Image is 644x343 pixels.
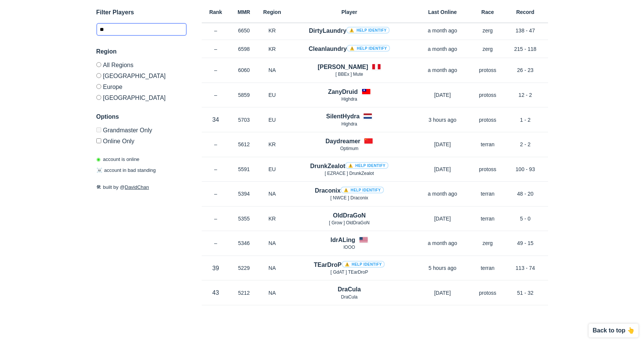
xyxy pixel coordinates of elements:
p: a month ago [413,190,473,198]
p: 1 - 2 [503,116,548,124]
p: 39 [202,264,230,273]
p: EU [258,91,286,99]
h6: Record [503,9,548,15]
p: 43 [202,288,230,297]
p: Back to top 👆 [592,328,635,334]
p: 26 - 23 [503,66,548,74]
p: – [202,165,230,173]
p: – [202,66,230,74]
p: protoss [473,116,503,124]
p: NA [258,66,286,74]
p: KR [258,27,286,34]
h3: Filter Players [96,8,187,17]
p: 48 - 20 [503,190,548,198]
p: terran [473,141,503,148]
p: 5212 [230,289,258,297]
p: [DATE] [413,91,473,99]
input: [GEOGRAPHIC_DATA] [96,73,101,78]
p: terran [473,190,503,198]
p: 51 - 32 [503,289,548,297]
a: ⚠️ Help identify [346,27,390,34]
span: [ BBEx ] Mute [335,72,363,77]
p: 5 hours ago [413,264,473,272]
a: ⚠️ Help identify [347,45,390,52]
a: DavidChan [125,184,149,190]
a: ⚠️ Help identify [341,187,384,193]
p: [DATE] [413,141,473,148]
p: 5591 [230,165,258,173]
label: Europe [96,81,187,92]
p: 215 - 118 [503,45,548,53]
p: built by @ [96,184,187,191]
p: – [202,27,230,34]
p: 113 - 74 [503,264,548,272]
p: 5394 [230,190,258,198]
h4: DraCula [338,285,361,294]
p: – [202,239,230,247]
h4: ZanyDruid [328,87,358,96]
p: [DATE] [413,289,473,297]
p: a month ago [413,239,473,247]
p: 49 - 15 [503,239,548,247]
span: 🛠 [96,184,101,190]
p: – [202,190,230,198]
h4: OldDraGoN [333,211,365,220]
p: protoss [473,91,503,99]
label: [GEOGRAPHIC_DATA] [96,92,187,101]
h4: DrunkZealot [310,162,388,170]
span: ◉ [96,156,100,162]
span: [ GdAT ] TEarDroP [330,269,368,275]
h4: Cleanlaundry [309,44,390,53]
h6: Race [473,9,503,15]
p: zerg [473,239,503,247]
p: 5703 [230,116,258,124]
p: 138 - 47 [503,27,548,34]
p: KR [258,45,286,53]
p: NA [258,190,286,198]
p: EU [258,116,286,124]
p: NA [258,239,286,247]
label: All Regions [96,62,187,70]
p: NA [258,289,286,297]
p: a month ago [413,66,473,74]
p: 5229 [230,264,258,272]
p: 5859 [230,91,258,99]
p: EU [258,165,286,173]
p: – [202,215,230,222]
p: 5612 [230,141,258,148]
h3: Region [96,47,187,56]
input: [GEOGRAPHIC_DATA] [96,95,101,100]
label: [GEOGRAPHIC_DATA] [96,70,187,81]
h6: Player [286,9,413,15]
p: 100 - 93 [503,165,548,173]
span: Highdra [341,96,357,102]
p: [DATE] [413,165,473,173]
h4: IdrALing [330,236,355,244]
p: KR [258,215,286,222]
p: 3 hours ago [413,116,473,124]
p: 5 - 0 [503,215,548,222]
h4: DirtyLaundry [309,26,390,35]
p: – [202,45,230,53]
p: NA [258,264,286,272]
span: Highdra [341,121,357,127]
h6: Rank [202,9,230,15]
h6: Region [258,9,286,15]
p: 34 [202,115,230,124]
p: protoss [473,66,503,74]
h4: [PERSON_NAME] [318,63,368,71]
h3: Options [96,112,187,121]
h6: MMR [230,9,258,15]
p: account in bad standing [96,167,156,174]
input: Grandmaster Only [96,127,101,132]
h4: TEarDroP [314,260,385,269]
a: ⚠️ Help identify [345,162,388,169]
h6: Last Online [413,9,473,15]
span: [ EZRACE ] DrunkZealot [325,171,374,176]
p: 5346 [230,239,258,247]
span: Optimum [340,146,359,151]
p: [DATE] [413,215,473,222]
p: terran [473,215,503,222]
p: a month ago [413,45,473,53]
h4: Draconix [315,186,384,195]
